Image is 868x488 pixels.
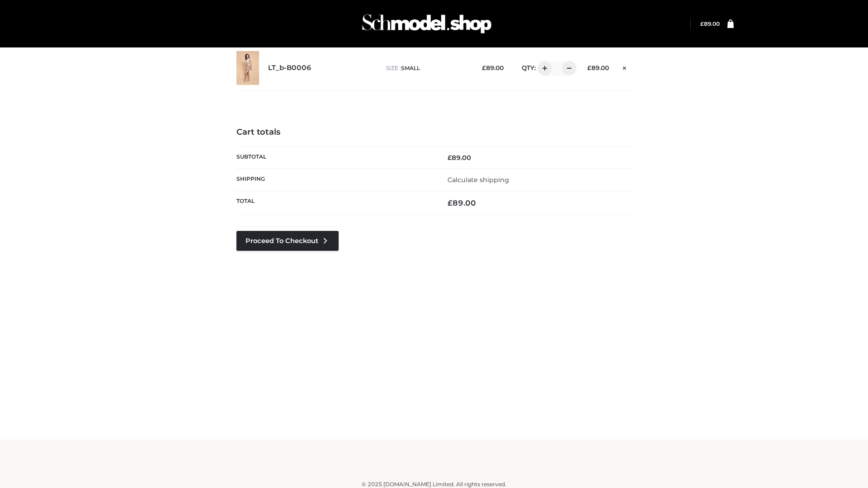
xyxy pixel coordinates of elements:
span: £ [448,198,453,207]
span: £ [448,154,452,162]
p: size : [386,64,468,72]
th: Subtotal [236,146,434,169]
a: LT_b-B0006 [268,64,311,72]
span: £ [587,64,591,71]
img: Schmodel Admin 964 [359,6,495,42]
bdi: 89.00 [700,20,720,27]
a: Calculate shipping [448,176,509,184]
div: QTY: [513,61,573,75]
bdi: 89.00 [482,64,504,71]
bdi: 89.00 [448,154,471,162]
span: £ [482,64,486,71]
bdi: 89.00 [448,198,476,207]
h4: Cart totals [236,127,632,137]
a: £89.00 [700,20,720,27]
bdi: 89.00 [587,64,609,71]
a: Remove this item [618,61,632,73]
th: Shipping [236,169,434,191]
span: £ [700,20,704,27]
span: SMALL [401,65,420,71]
th: Total [236,191,434,215]
a: Proceed to Checkout [236,231,339,251]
